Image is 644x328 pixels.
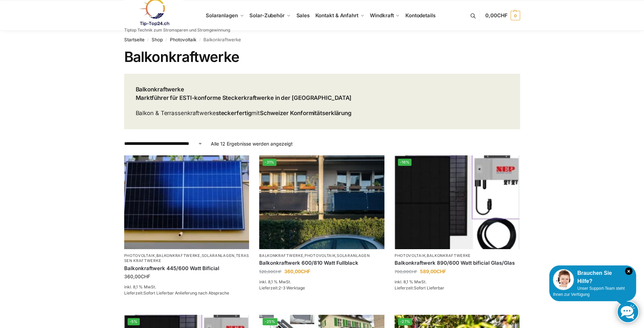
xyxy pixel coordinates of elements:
[124,31,520,48] nav: Breadcrumb
[420,268,446,274] bdi: 589,00
[259,279,384,285] p: inkl. 8,1 % MwSt.
[136,86,184,93] strong: Balkonkraftwerke
[124,253,155,258] a: Photovoltaik
[216,110,252,116] strong: steckerfertig
[395,253,425,258] a: Photovoltaik
[305,253,335,258] a: Photovoltaik
[279,285,305,290] span: 2-3 Werktage
[553,269,632,285] div: Brauchen Sie Hilfe?
[124,37,145,42] a: Startseite
[273,269,282,274] span: CHF
[141,274,150,279] span: CHF
[259,260,384,266] a: Balkonkraftwerk 600/810 Watt Fullblack
[315,12,358,19] span: Kontakt & Anfahrt
[206,12,238,19] span: Solaranlagen
[367,0,403,31] a: Windkraft
[312,0,367,31] a: Kontakt & Anfahrt
[293,0,312,31] a: Sales
[553,269,574,290] img: Customer service
[124,140,203,147] select: Shop-Reihenfolge
[296,12,310,19] span: Sales
[156,253,200,258] a: Balkonkraftwerke
[249,12,285,19] span: Solar-Zubehör
[259,253,384,258] p: , ,
[395,253,520,258] p: ,
[337,253,370,258] a: Solaranlagen
[395,155,520,249] img: Bificiales Hochleistungsmodul
[202,253,235,258] a: Solaranlagen
[511,11,520,20] span: 0
[124,274,150,279] bdi: 360,00
[259,285,305,290] span: Lieferzeit:
[427,253,471,258] a: Balkonkraftwerke
[395,155,520,249] a: -16%Bificiales Hochleistungsmodul
[437,268,446,274] span: CHF
[409,269,417,274] span: CHF
[247,0,293,31] a: Solar-Zubehör
[497,12,508,19] span: CHF
[124,253,249,263] a: Terassen Kraftwerke
[124,155,249,249] img: Solaranlage für den kleinen Balkon
[395,279,520,285] p: inkl. 8,1 % MwSt.
[124,28,230,32] p: Tiptop Technik zum Stromsparen und Stromgewinnung
[403,0,438,31] a: Kontodetails
[259,155,384,249] img: 2 Balkonkraftwerke
[370,12,394,19] span: Windkraft
[124,265,249,272] a: Balkonkraftwerk 445/600 Watt Bificial
[260,110,352,116] strong: Schweizer Konformitätserklärung
[211,140,293,147] p: Alle 12 Ergebnisse werden angezeigt
[136,94,352,101] strong: Marktführer für ESTI-konforme Steckerkraftwerke in der [GEOGRAPHIC_DATA]
[170,37,196,42] a: Photovoltaik
[124,290,229,296] span: Lieferzeit:
[395,269,417,274] bdi: 700,00
[485,5,520,26] a: 0,00CHF 0
[395,285,444,290] span: Lieferzeit:
[124,284,249,290] p: inkl. 8,1 % MwSt.
[196,37,203,43] span: /
[124,253,249,264] p: , , ,
[152,37,163,42] a: Shop
[405,12,436,19] span: Kontodetails
[395,260,520,266] a: Balkonkraftwerk 890/600 Watt bificial Glas/Glas
[163,37,170,43] span: /
[136,109,352,118] p: Balkon & Terrassenkraftwerke mit
[485,12,507,19] span: 0,00
[414,285,444,290] span: Sofort Lieferbar
[124,48,520,65] h1: Balkonkraftwerke
[553,286,625,297] span: Unser Support-Team steht Ihnen zur Verfügung
[301,268,310,274] span: CHF
[284,268,310,274] bdi: 360,00
[259,155,384,249] a: -31%2 Balkonkraftwerke
[625,267,632,275] i: Schließen
[145,37,152,43] span: /
[259,253,303,258] a: Balkonkraftwerke
[259,269,282,274] bdi: 520,00
[143,290,229,296] span: Sofort Lieferbar Anlieferung nach Absprache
